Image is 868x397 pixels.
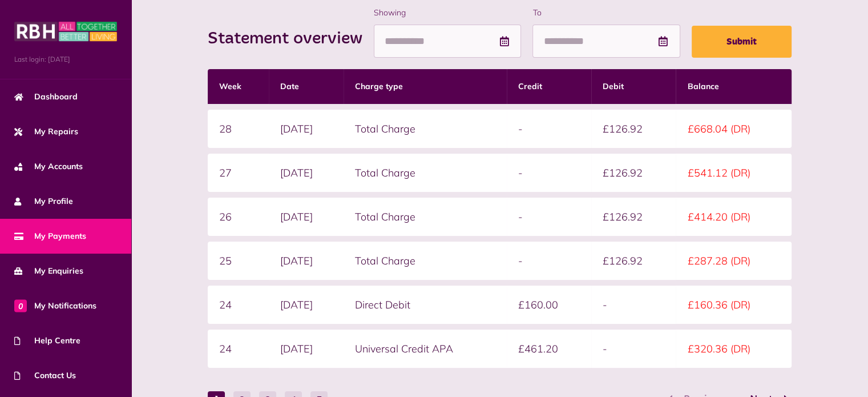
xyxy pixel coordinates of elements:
[14,195,73,207] span: My Profile
[208,154,269,192] td: 27
[676,69,791,104] th: Balance
[208,242,269,280] td: 25
[208,286,269,324] td: 24
[344,110,507,148] td: Total Charge
[269,69,344,104] th: Date
[344,69,507,104] th: Charge type
[14,161,83,173] span: My Accounts
[269,330,344,368] td: [DATE]
[344,286,507,324] td: Direct Debit
[507,154,591,192] td: -
[591,154,676,192] td: £126.92
[14,91,78,103] span: Dashboard
[374,7,521,19] label: Showing
[676,154,791,192] td: £541.12 (DR)
[208,69,269,104] th: Week
[269,286,344,324] td: [DATE]
[208,330,269,368] td: 24
[676,198,791,236] td: £414.20 (DR)
[14,54,117,65] span: Last login: [DATE]
[507,198,591,236] td: -
[344,330,507,368] td: Universal Credit APA
[14,300,96,312] span: My Notifications
[269,242,344,280] td: [DATE]
[676,242,791,280] td: £287.28 (DR)
[344,198,507,236] td: Total Charge
[14,20,117,43] img: MyRBH
[507,69,591,104] th: Credit
[14,230,86,242] span: My Payments
[208,110,269,148] td: 28
[591,242,676,280] td: £126.92
[507,242,591,280] td: -
[14,299,27,312] span: 0
[14,265,83,277] span: My Enquiries
[344,154,507,192] td: Total Charge
[692,26,792,58] button: Submit
[676,330,791,368] td: £320.36 (DR)
[208,198,269,236] td: 26
[507,110,591,148] td: -
[14,126,78,138] span: My Repairs
[591,330,676,368] td: -
[532,7,680,19] label: To
[507,286,591,324] td: £160.00
[344,242,507,280] td: Total Charge
[269,110,344,148] td: [DATE]
[269,154,344,192] td: [DATE]
[269,198,344,236] td: [DATE]
[507,330,591,368] td: £461.20
[676,286,791,324] td: £160.36 (DR)
[676,110,791,148] td: £668.04 (DR)
[591,198,676,236] td: £126.92
[591,110,676,148] td: £126.92
[591,286,676,324] td: -
[591,69,676,104] th: Debit
[208,29,374,49] h2: Statement overview
[14,370,76,382] span: Contact Us
[14,335,80,347] span: Help Centre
